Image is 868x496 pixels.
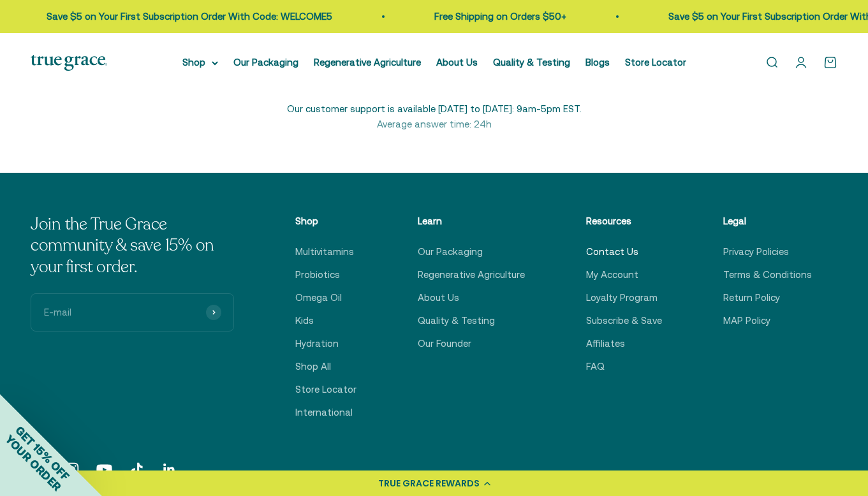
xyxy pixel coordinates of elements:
[723,244,789,259] a: Privacy Policies
[314,57,421,68] a: Regenerative Agriculture
[418,336,471,351] a: Our Founder
[295,405,353,420] a: International
[418,313,495,328] a: Quality & Testing
[418,214,525,229] p: Learn
[295,214,357,229] p: Shop
[295,336,339,351] a: Hydration
[128,461,145,478] a: Follow on TikTok
[295,313,314,328] a: Kids
[287,101,582,132] div: Our customer support is available [DATE] to [DATE]: 9am-5pm EST.
[586,313,662,328] a: Subscribe & Save
[723,267,812,282] a: Terms & Conditions
[161,461,178,478] a: Follow on LinkedIn
[586,267,638,282] a: My Account
[493,57,570,68] a: Quality & Testing
[586,290,658,305] a: Loyalty Program
[434,11,566,22] a: Free Shipping on Orders $50+
[418,267,525,282] a: Regenerative Agriculture
[436,57,478,68] a: About Us
[295,290,342,305] a: Omega Oil
[723,313,770,328] a: MAP Policy
[31,214,234,278] p: Join the True Grace community & save 15% on your first order.
[233,57,298,68] a: Our Packaging
[723,290,780,305] a: Return Policy
[586,336,625,351] a: Affiliates
[625,57,686,68] a: Store Locator
[295,382,357,397] a: Store Locator
[287,117,582,132] span: Average answer time: 24h
[96,461,113,478] a: Follow on YouTube
[378,477,480,490] div: TRUE GRACE REWARDS
[418,244,483,259] a: Our Packaging
[586,359,605,374] a: FAQ
[13,423,72,483] span: GET 15% OFF
[723,214,812,229] p: Legal
[182,55,218,70] summary: Shop
[295,244,354,259] a: Multivitamins
[3,432,64,493] span: YOUR ORDER
[418,290,459,305] a: About Us
[295,267,340,282] a: Probiotics
[295,359,331,374] a: Shop All
[47,9,332,24] p: Save $5 on Your First Subscription Order With Code: WELCOME5
[585,57,610,68] a: Blogs
[586,214,662,229] p: Resources
[586,244,638,259] a: Contact Us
